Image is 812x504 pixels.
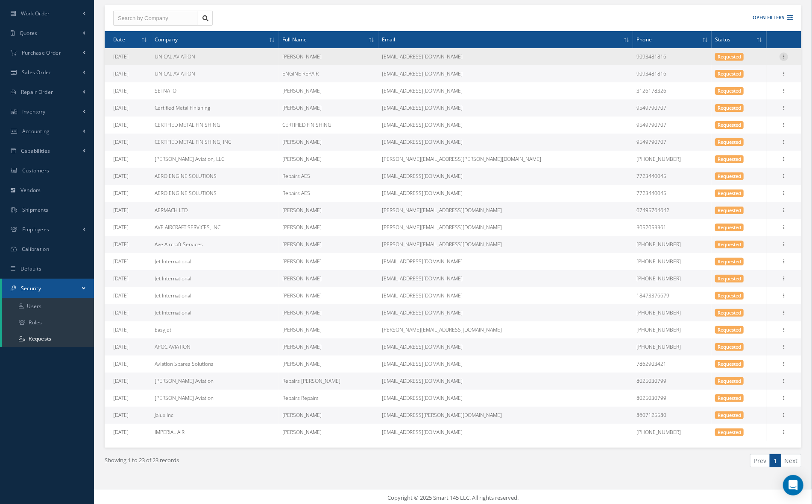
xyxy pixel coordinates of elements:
[279,321,378,338] td: [PERSON_NAME]
[151,321,279,338] td: Easyjet
[151,304,279,321] td: Jet International
[715,326,744,334] span: requested
[151,65,279,82] td: UNICAL AVIATION
[633,373,712,390] td: 8025030799
[279,202,378,219] td: [PERSON_NAME]
[151,355,279,373] td: Aviation Spares Solutions
[378,338,633,355] td: [EMAIL_ADDRESS][DOMAIN_NAME]
[279,134,378,151] td: [PERSON_NAME]
[378,202,633,219] td: [PERSON_NAME][EMAIL_ADDRESS][DOMAIN_NAME]
[715,411,744,419] span: requested
[715,189,744,197] span: requested
[151,407,279,424] td: Jalux Inc
[21,88,53,96] span: Repair Order
[279,253,378,270] td: [PERSON_NAME]
[378,82,633,99] td: [EMAIL_ADDRESS][DOMAIN_NAME]
[378,304,633,321] td: [EMAIL_ADDRESS][DOMAIN_NAME]
[105,219,151,236] td: [DATE]
[378,117,633,134] td: [EMAIL_ADDRESS][DOMAIN_NAME]
[633,82,712,99] td: 3126178326
[378,321,633,338] td: [PERSON_NAME][EMAIL_ADDRESS][DOMAIN_NAME]
[98,454,453,474] div: Showing 1 to 23 of 23 records
[282,35,307,43] span: Full Name
[105,287,151,304] td: [DATE]
[20,29,38,37] span: Quotes
[22,108,46,115] span: Inventory
[633,117,712,134] td: 9549790707
[22,49,61,56] span: Purchase Order
[279,373,378,390] td: Repairs [PERSON_NAME]
[151,373,279,390] td: [PERSON_NAME] Aviation
[715,121,744,129] span: requested
[378,185,633,202] td: [EMAIL_ADDRESS][DOMAIN_NAME]
[151,219,279,236] td: AVE AIRCRAFT SERVICES, INC.
[279,287,378,304] td: [PERSON_NAME]
[715,360,744,368] span: requested
[151,151,279,168] td: [PERSON_NAME] Aviation, LLC.
[151,82,279,99] td: SETNA iO
[636,35,652,43] span: Phone
[151,236,279,253] td: Ave Aircraft Services
[633,287,712,304] td: 18473376679
[22,206,49,213] span: Shipments
[151,424,279,441] td: IMPERIAL AIR
[633,270,712,287] td: [PHONE_NUMBER]
[21,10,50,17] span: Work Order
[113,35,125,43] span: Date
[378,134,633,151] td: [EMAIL_ADDRESS][DOMAIN_NAME]
[105,304,151,321] td: [DATE]
[378,236,633,253] td: [PERSON_NAME][EMAIL_ADDRESS][DOMAIN_NAME]
[105,424,151,441] td: [DATE]
[105,117,151,134] td: [DATE]
[715,428,744,436] span: requested
[103,494,803,502] div: Copyright © 2025 Smart 145 LLC. All rights reserved.
[715,70,744,78] span: requested
[783,475,803,495] div: Open Intercom Messenger
[715,155,744,163] span: requested
[21,186,41,194] span: Vendors
[105,321,151,338] td: [DATE]
[633,48,712,65] td: 9093481816
[715,292,744,300] span: requested
[21,265,41,272] span: Defaults
[378,168,633,185] td: [EMAIL_ADDRESS][DOMAIN_NAME]
[378,99,633,117] td: [EMAIL_ADDRESS][DOMAIN_NAME]
[105,390,151,407] td: [DATE]
[715,207,744,214] span: requested
[633,168,712,185] td: 7723440045
[22,128,50,135] span: Accounting
[279,168,378,185] td: Repairs AES
[105,168,151,185] td: [DATE]
[382,35,396,43] span: Email
[378,65,633,82] td: [EMAIL_ADDRESS][DOMAIN_NAME]
[378,151,633,168] td: [PERSON_NAME][EMAIL_ADDRESS][PERSON_NAME][DOMAIN_NAME]
[633,355,712,373] td: 7862903421
[745,11,793,25] button: Open Filters
[633,304,712,321] td: [PHONE_NUMBER]
[2,315,94,331] a: Roles
[279,304,378,321] td: [PERSON_NAME]
[378,270,633,287] td: [EMAIL_ADDRESS][DOMAIN_NAME]
[378,373,633,390] td: [EMAIL_ADDRESS][DOMAIN_NAME]
[715,275,744,283] span: requested
[22,245,49,253] span: Calibration
[378,48,633,65] td: [EMAIL_ADDRESS][DOMAIN_NAME]
[378,287,633,304] td: [EMAIL_ADDRESS][DOMAIN_NAME]
[378,407,633,424] td: [EMAIL_ADDRESS][PERSON_NAME][DOMAIN_NAME]
[105,151,151,168] td: [DATE]
[279,355,378,373] td: [PERSON_NAME]
[633,424,712,441] td: [PHONE_NUMBER]
[715,87,744,95] span: requested
[113,11,198,26] input: Search by Company
[279,65,378,82] td: ENGINE REPAIR
[105,253,151,270] td: [DATE]
[105,134,151,151] td: [DATE]
[715,35,730,43] span: Status
[633,151,712,168] td: [PHONE_NUMBER]
[105,185,151,202] td: [DATE]
[151,270,279,287] td: Jet International
[715,138,744,146] span: requested
[279,236,378,253] td: [PERSON_NAME]
[151,202,279,219] td: AERMACH LTD
[715,258,744,265] span: requested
